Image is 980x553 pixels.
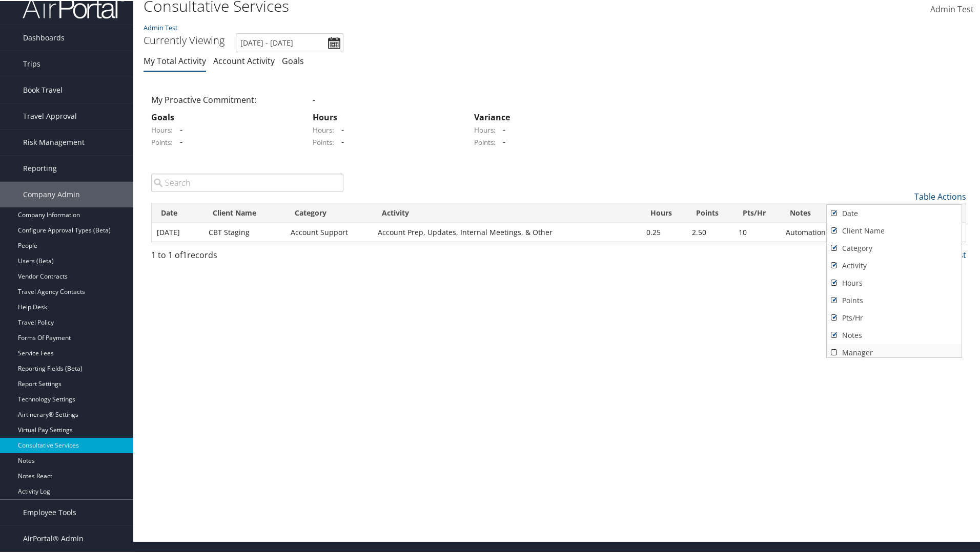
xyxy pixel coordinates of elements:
[827,326,962,343] a: Notes
[23,499,76,524] span: Employee Tools
[827,343,962,360] a: Manager
[827,221,962,239] a: Client Name
[23,76,63,102] span: Book Travel
[23,24,65,50] span: Dashboards
[23,129,85,154] span: Risk Management
[23,181,80,206] span: Company Admin
[827,256,962,273] a: Activity
[23,102,77,128] span: Travel Approval
[23,525,84,550] span: AirPortal® Admin
[827,273,962,291] a: Hours
[23,155,57,180] span: Reporting
[23,50,40,76] span: Trips
[827,291,962,308] a: Points
[827,308,962,326] a: Pts/Hr
[827,204,962,221] a: Date
[827,239,962,256] a: Category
